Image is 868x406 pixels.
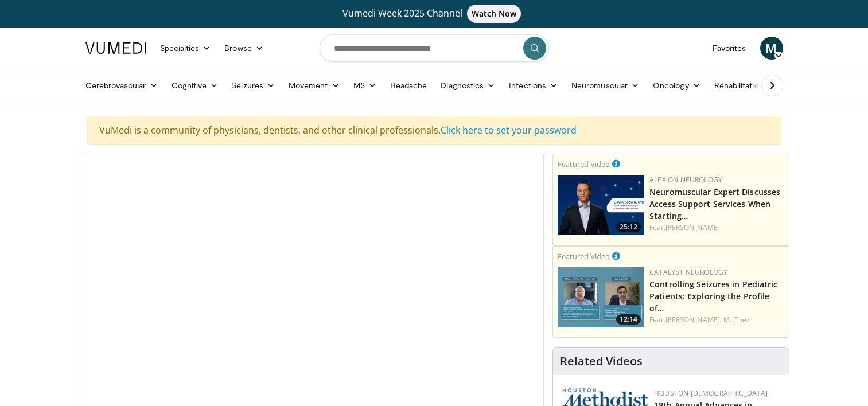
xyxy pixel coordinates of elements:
[558,175,644,235] a: 25:12
[441,124,577,136] a: Click here to set your password
[153,37,218,60] a: Specialties
[558,267,644,327] img: 5e01731b-4d4e-47f8-b775-0c1d7f1e3c52.png.150x105_q85_crop-smart_upscale.jpg
[165,74,225,97] a: Cognitive
[665,222,720,232] a: [PERSON_NAME]
[565,74,646,97] a: Neuromuscular
[649,267,727,277] a: Catalyst Neurology
[320,34,549,62] input: Search topics, interventions
[79,74,165,97] a: Cerebrovascular
[434,74,502,97] a: Diagnostics
[646,74,707,97] a: Oncology
[760,37,783,60] a: M
[649,279,777,314] a: Controlling Seizures in Pediatric Patients: Exploring the Profile of…
[558,159,610,169] small: Featured Video
[383,74,434,97] a: Headache
[87,5,781,23] a: Vumedi Week 2025 ChannelWatch Now
[342,7,526,19] span: Vumedi Week 2025 Channel
[616,314,641,325] span: 12:14
[649,315,784,325] div: Feat.
[616,222,641,232] span: 25:12
[706,37,753,60] a: Favorites
[217,37,270,60] a: Browse
[649,175,722,185] a: Alexion Neurology
[502,74,565,97] a: Infections
[654,388,768,398] a: Houston [DEMOGRAPHIC_DATA]
[282,74,347,97] a: Movement
[347,74,383,97] a: MS
[723,315,750,325] a: M. Chez
[707,74,770,97] a: Rehabilitation
[649,186,780,221] a: Neuromuscular Expert Discusses Access Support Services When Starting…
[467,5,521,23] span: Watch Now
[225,74,282,97] a: Seizures
[558,251,610,261] small: Featured Video
[665,315,722,325] a: [PERSON_NAME],
[558,267,644,327] a: 12:14
[87,116,781,145] div: VuMedi is a community of physicians, dentists, and other clinical professionals.
[560,354,643,368] h4: Related Videos
[649,222,784,233] div: Feat.
[85,42,146,54] img: VuMedi Logo
[558,175,644,235] img: 2b05e332-28e1-4d48-9f23-7cad04c9557c.png.150x105_q85_crop-smart_upscale.jpg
